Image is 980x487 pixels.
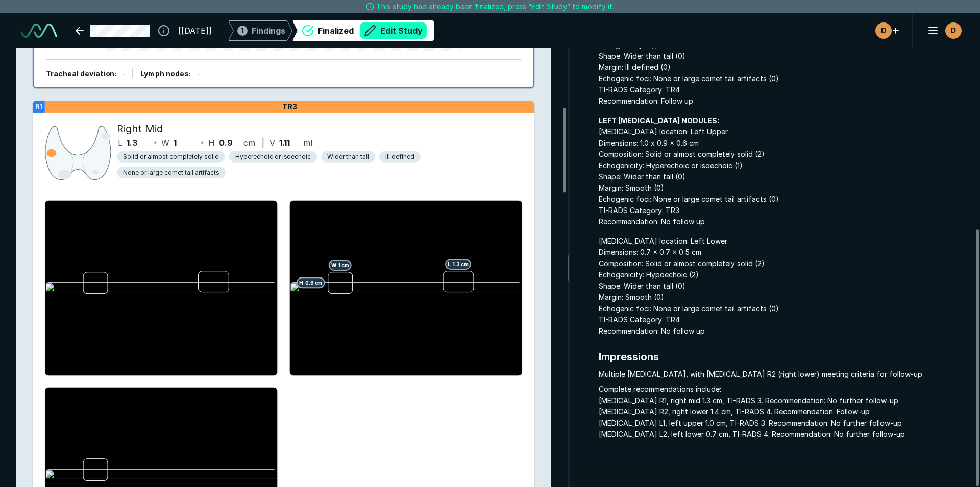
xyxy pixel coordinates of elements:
[951,25,956,36] span: D
[178,25,212,37] span: [[DATE]]
[46,69,117,78] span: Tracheal deviation :
[599,115,964,227] span: [MEDICAL_DATA] location: Left Upper Dimensions: 1.0 x 0.9 x 0.6 cm Composition: Solid or almost c...
[599,236,964,337] span: [MEDICAL_DATA] location: Left Lower Dimensions: 0.7 x 0.7 x 0.5 cm Composition: Solid or almost c...
[269,136,275,149] span: V
[20,24,57,38] img: See-Mode Logo
[16,19,61,42] a: See-Mode Logo
[385,152,414,161] span: Ill defined
[262,137,264,148] span: |
[599,6,964,107] span: [MEDICAL_DATA] location: Right Lower Dimensions: 1.4 x 0.9 x 0.7 cm Composition: Solid or almost ...
[127,136,138,149] span: 1.3
[123,152,218,161] span: Solid or almost completely solid
[219,136,233,149] span: 0.9
[329,260,352,271] span: W 1 cm
[881,25,887,36] span: D
[117,121,163,136] span: Right Mid
[303,136,312,149] span: ml
[123,168,219,177] span: None or large comet tail artifacts
[599,384,964,440] span: Complete recommendations include: [MEDICAL_DATA] R1, right mid 1.3 cm, TI-RADS 3. Recommendation:...
[252,25,285,37] span: Findings
[297,277,325,289] span: H 0.9 cm
[118,136,122,149] span: L
[208,136,215,149] span: H
[327,152,369,161] span: Wider than tall
[279,136,290,149] span: 1.11
[376,1,614,12] span: This study had already been finalized, press “Edit Study” to modify it.
[35,103,42,110] strong: R1
[599,116,719,125] strong: LEFT [MEDICAL_DATA] NODULES:
[599,349,964,364] span: Impressions
[161,136,169,149] span: W
[243,136,255,149] span: cm
[599,368,964,380] span: Multiple [MEDICAL_DATA], with [MEDICAL_DATA] R2 (right lower) meeting criteria for follow-up.
[122,68,126,80] div: -
[45,123,111,182] img: +LOERgAAAAGSURBVAMAUo4ImArAC7MAAAAASUVORK5CYII=
[132,68,134,80] div: |
[318,22,427,39] div: Finalized
[875,22,892,39] div: avatar-name
[945,22,962,39] div: avatar-name
[921,20,964,41] button: avatar-name
[174,136,177,149] span: 1
[197,69,200,78] span: -
[140,69,191,78] span: Lymph nodes :
[228,20,292,41] div: 1Findings
[282,102,297,111] span: TR3
[360,22,427,39] button: Edit Study
[241,25,244,36] span: 1
[292,20,434,41] div: FinalizedEdit Study
[445,259,471,270] span: L 1.3 cm
[235,152,311,161] span: Hyperechoic or isoechoic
